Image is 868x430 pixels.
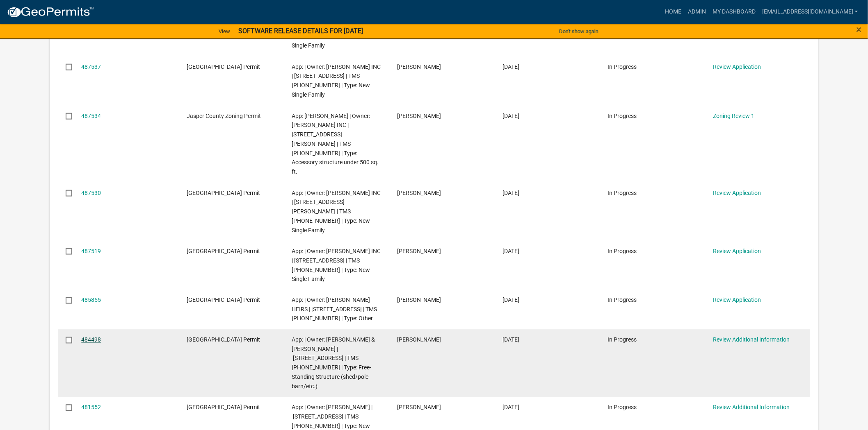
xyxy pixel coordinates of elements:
[81,337,101,343] a: 484498
[608,190,637,196] span: In Progress
[292,63,381,98] span: App: | Owner: D R HORTON INC | 94 CASTLE HILL Dr | TMS 091-02-00-168 | Type: New Single Family
[503,113,519,119] span: 10/03/2025
[187,113,261,119] span: Jasper County Zoning Permit
[187,248,260,254] span: Jasper County Building Permit
[187,190,260,196] span: Jasper County Building Permit
[397,297,441,303] span: Shirley Taylor-Estell
[685,4,709,20] a: Admin
[397,190,441,196] span: Lisa Johnston
[503,337,519,343] span: 09/26/2025
[292,190,381,233] span: App: | Owner: D R HORTON INC | 186 CASTLE HILL Rd | TMS 091-02-00-173 | Type: New Single Family
[857,24,862,35] span: ×
[608,404,637,411] span: In Progress
[713,337,790,343] a: Review Additional Information
[709,4,759,20] a: My Dashboard
[292,297,377,322] span: App: | Owner: MCDONALD JULIA HEIRS | 3101 LOWCOUNTRY DR | TMS 082-00-02-002 | Type: Other
[713,63,761,70] a: Review Application
[503,190,519,196] span: 10/03/2025
[608,248,637,254] span: In Progress
[292,248,381,282] span: App: | Owner: D R HORTON INC | 240 CASTLE HILL Dr | TMS 091-02-00-177 | Type: New Single Family
[81,113,101,119] a: 487534
[238,27,363,35] strong: SOFTWARE RELEASE DETAILS FOR [DATE]
[608,113,637,119] span: In Progress
[397,113,441,119] span: Lisa Johnston
[713,404,790,411] a: Review Additional Information
[556,25,602,38] button: Don't show again
[81,404,101,411] a: 481552
[215,25,233,38] a: View
[608,297,637,303] span: In Progress
[713,190,761,196] a: Review Application
[503,297,519,303] span: 09/30/2025
[187,404,260,411] span: Jasper County Building Permit
[397,63,441,70] span: Lisa Johnston
[81,63,101,70] a: 487537
[187,297,260,303] span: Jasper County Building Permit
[503,248,519,254] span: 10/03/2025
[81,248,101,254] a: 487519
[81,297,101,303] a: 485855
[759,4,861,20] a: [EMAIL_ADDRESS][DOMAIN_NAME]
[713,297,761,303] a: Review Application
[397,404,441,411] span: Jonathan Pfohl
[713,248,761,254] a: Review Application
[187,337,260,343] span: Jasper County Building Permit
[503,63,519,70] span: 10/03/2025
[503,404,519,411] span: 09/20/2025
[608,63,637,70] span: In Progress
[713,113,754,119] a: Zoning Review 1
[81,190,101,196] a: 487530
[857,25,862,34] button: Close
[187,63,260,70] span: Jasper County Building Permit
[662,4,685,20] a: Home
[608,337,637,343] span: In Progress
[397,337,441,343] span: Raul Huerta
[292,113,379,175] span: App: Lisa Johnston | Owner: D R HORTON INC | 186 CASTLE HILL Rd | TMS 091-02-00-173 | Type: Acces...
[397,248,441,254] span: Lisa Johnston
[292,337,375,390] span: App: | Owner: LYNCH BOBBY G & LINDA G | 6877 bees creek rd | TMS 085-00-01-023 | Type: Free-Stand...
